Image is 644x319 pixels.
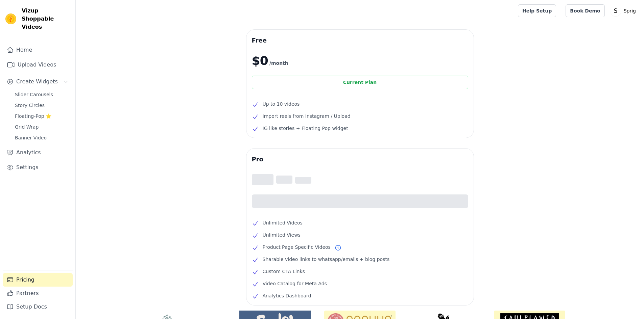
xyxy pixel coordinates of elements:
[252,267,468,275] li: Custom CTA Links
[15,102,45,109] span: Story Circles
[614,7,617,14] text: S
[3,146,73,159] a: Analytics
[263,100,300,108] span: Up to 10 videos
[15,91,53,98] span: Slider Carousels
[263,231,301,239] span: Unlimited Views
[252,154,468,165] h3: Pro
[5,14,16,24] img: Vizup
[3,161,73,174] a: Settings
[3,273,73,287] a: Pricing
[11,101,73,110] a: Story Circles
[3,300,73,314] a: Setup Docs
[15,134,47,141] span: Banner Video
[3,75,73,88] button: Create Widgets
[3,58,73,72] a: Upload Videos
[518,4,556,17] a: Help Setup
[15,113,51,119] span: Floating-Pop ⭐
[263,124,348,132] span: IG like stories + Floating Pop widget
[252,76,468,89] div: Current Plan
[252,35,468,46] h3: Free
[252,54,268,68] span: $0
[3,287,73,300] a: Partners
[610,5,639,17] button: S Sprig
[263,112,351,120] span: Import reels from Instagram / Upload
[263,255,390,263] span: Sharable video links to whatsapp/emails + blog posts
[22,7,70,31] span: Vizup Shoppable Videos
[263,292,311,300] span: Analytics Dashboard
[11,90,73,99] a: Slider Carousels
[263,219,303,227] span: Unlimited Videos
[11,122,73,132] a: Grid Wrap
[252,280,468,288] li: Video Catalog for Meta Ads
[263,243,331,251] span: Product Page Specific Videos
[3,43,73,57] a: Home
[269,59,288,67] span: /month
[16,78,58,86] span: Create Widgets
[566,4,604,17] a: Book Demo
[621,5,639,17] p: Sprig
[11,111,73,121] a: Floating-Pop ⭐
[11,133,73,142] a: Banner Video
[15,124,39,130] span: Grid Wrap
